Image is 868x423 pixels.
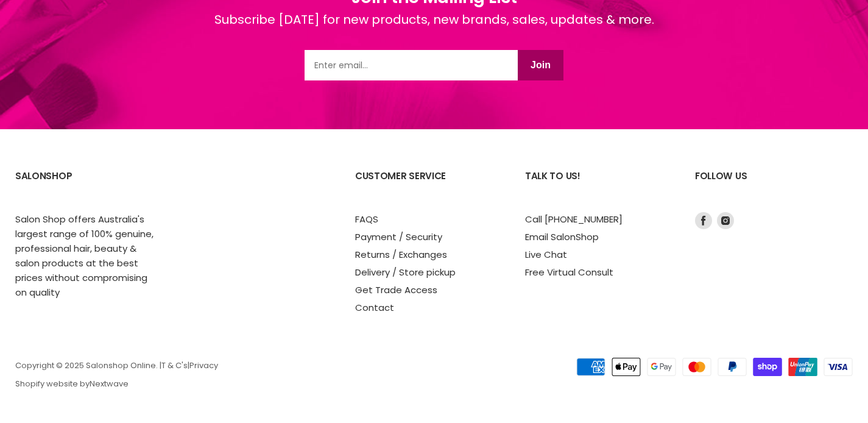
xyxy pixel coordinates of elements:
a: Privacy [189,360,218,371]
a: Returns / Exchanges [355,248,447,261]
h2: SalonShop [15,161,161,211]
h2: Talk to us! [525,161,671,211]
a: Email SalonShop [525,230,599,243]
p: Salon Shop offers Australia's largest range of 100% genuine, professional hair, beauty & salon pr... [15,212,161,300]
a: Payment / Security [355,230,442,243]
a: T & C's [161,360,188,371]
a: Live Chat [525,248,567,261]
a: FAQS [355,213,378,226]
input: Email [305,50,518,80]
button: Join [518,50,563,80]
h2: Follow us [695,161,853,211]
a: Delivery / Store pickup [355,266,456,279]
a: Nextwave [90,378,129,389]
h2: Customer Service [355,161,501,211]
a: Get Trade Access [355,283,437,296]
a: Call [PHONE_NUMBER] [525,213,623,226]
div: Subscribe [DATE] for new products, new brands, sales, updates & more. [214,10,654,50]
a: Contact [355,301,394,314]
p: Copyright © 2025 Salonshop Online. | | Shopify website by [15,361,510,389]
a: Free Virtual Consult [525,266,613,279]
